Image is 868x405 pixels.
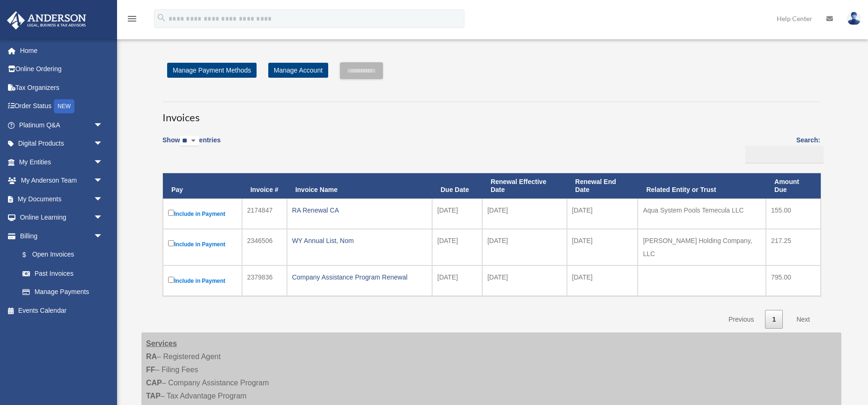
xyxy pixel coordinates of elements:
a: Online Ordering [7,60,117,79]
th: Invoice Name: activate to sort column ascending [287,173,432,199]
span: $ [28,249,32,261]
th: Pay: activate to sort column descending [163,173,242,199]
a: Billingarrow_drop_down [7,227,112,245]
strong: RA [146,353,157,361]
label: Include in Payment [168,208,237,220]
td: 217.25 [766,229,821,265]
td: [DATE] [482,229,567,265]
td: [DATE] [432,199,482,229]
h3: Invoices [162,102,820,125]
a: Manage Payments [13,283,112,302]
a: My Entitiesarrow_drop_down [7,153,117,171]
img: Anderson Advisors Platinum Portal [4,11,89,29]
a: Platinum Q&Aarrow_drop_down [7,116,117,134]
a: Tax Organizers [7,78,117,97]
a: Past Invoices [13,264,112,283]
span: arrow_drop_down [94,116,112,135]
a: Previous [721,310,761,329]
td: 2174847 [242,199,287,229]
td: [DATE] [432,265,482,296]
th: Renewal End Date: activate to sort column ascending [567,173,638,199]
td: [DATE] [432,229,482,265]
th: Invoice #: activate to sort column ascending [242,173,287,199]
i: search [156,13,167,23]
td: 155.00 [766,199,821,229]
div: Company Assistance Program Renewal [292,271,427,284]
strong: TAP [146,392,161,400]
a: $Open Invoices [13,245,108,265]
input: Search: [745,146,824,163]
span: arrow_drop_down [94,134,112,154]
a: Online Learningarrow_drop_down [7,208,117,227]
th: Due Date: activate to sort column ascending [432,173,482,199]
span: arrow_drop_down [94,208,112,228]
td: [DATE] [567,229,638,265]
img: User Pic [847,12,861,25]
label: Search: [742,134,820,163]
a: Manage Payment Methods [167,63,257,78]
td: [PERSON_NAME] Holding Company, LLC [638,229,766,265]
a: Home [7,41,117,60]
th: Renewal Effective Date: activate to sort column ascending [482,173,567,199]
a: Order StatusNEW [7,97,117,116]
td: 795.00 [766,265,821,296]
a: Digital Productsarrow_drop_down [7,134,117,153]
label: Include in Payment [168,238,237,250]
a: menu [126,16,138,24]
td: [DATE] [567,199,638,229]
th: Related Entity or Trust: activate to sort column ascending [638,173,766,199]
span: arrow_drop_down [94,227,112,246]
span: arrow_drop_down [94,171,112,191]
td: Aqua System Pools Temecula LLC [638,199,766,229]
a: Next [789,310,817,329]
strong: FF [146,366,155,374]
input: Include in Payment [168,277,174,283]
td: [DATE] [482,265,567,296]
td: 2379836 [242,265,287,296]
a: Manage Account [268,63,328,78]
label: Show entries [162,134,221,156]
strong: CAP [146,379,162,387]
a: My Anderson Teamarrow_drop_down [7,171,117,190]
td: 2346506 [242,229,287,265]
input: Include in Payment [168,240,174,246]
div: NEW [54,99,74,113]
span: arrow_drop_down [94,153,112,172]
td: [DATE] [482,199,567,229]
td: [DATE] [567,265,638,296]
label: Include in Payment [168,275,237,287]
select: Showentries [180,136,199,147]
th: Amount Due: activate to sort column ascending [766,173,821,199]
strong: Services [146,339,177,347]
input: Include in Payment [168,210,174,216]
a: Events Calendar [7,301,117,320]
a: 1 [765,310,783,329]
i: menu [126,13,138,24]
div: WY Annual List, Nom [292,234,427,247]
div: RA Renewal CA [292,204,427,217]
a: My Documentsarrow_drop_down [7,190,117,208]
span: arrow_drop_down [94,190,112,209]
